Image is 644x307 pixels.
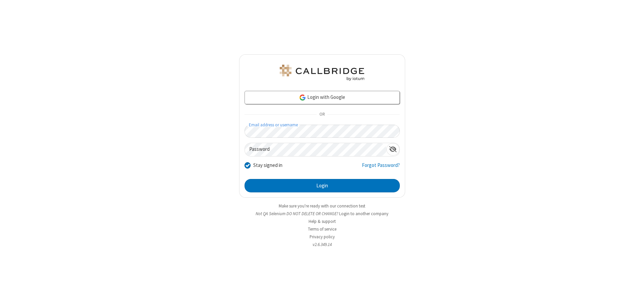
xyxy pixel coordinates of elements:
a: Privacy policy [310,234,335,240]
a: Help & support [309,219,336,224]
a: Login with Google [245,91,400,104]
label: Stay signed in [253,162,282,169]
span: OR [317,110,327,119]
div: Show password [386,143,399,156]
input: Email address or username [245,125,400,138]
input: Password [245,143,386,156]
button: Login to another company [339,210,388,217]
a: Forgot Password? [362,162,400,174]
a: Make sure you're ready with our connection test [279,203,365,209]
li: v2.6.349.14 [239,241,405,248]
img: QA Selenium DO NOT DELETE OR CHANGE [278,65,366,81]
li: Not QA Selenium DO NOT DELETE OR CHANGE? [239,210,405,217]
img: google-icon.png [299,94,306,101]
button: Login [245,179,400,192]
a: Terms of service [308,226,336,232]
